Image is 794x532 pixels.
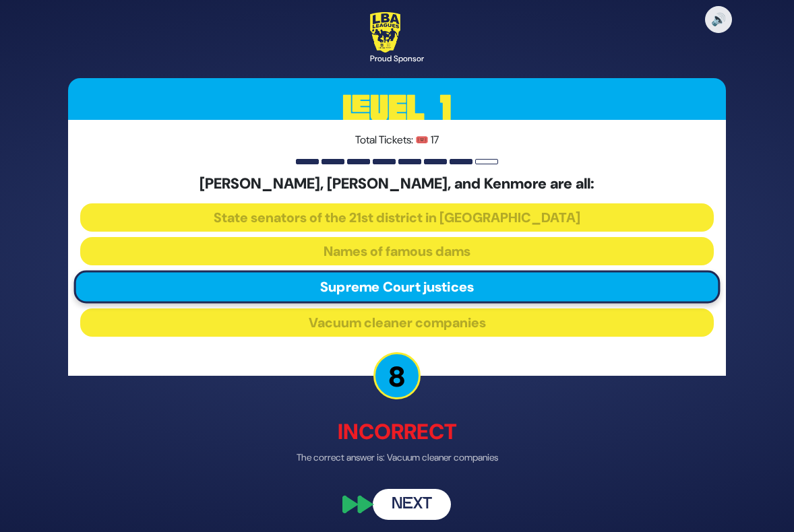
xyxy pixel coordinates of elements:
h5: [PERSON_NAME], [PERSON_NAME], and Kenmore are all: [80,175,714,193]
p: 8 [373,352,421,399]
p: The correct answer is: Vacuum cleaner companies [68,451,726,465]
button: 🔊 [705,6,732,33]
div: Proud Sponsor [370,53,424,65]
p: Total Tickets: 🎟️ 17 [80,132,714,148]
button: Next [373,489,451,520]
img: LBA [370,12,400,53]
button: Supreme Court justices [74,271,721,304]
button: Vacuum cleaner companies [80,308,714,337]
p: Incorrect [68,415,726,448]
button: Names of famous dams [80,237,714,265]
h3: Level 1 [68,78,726,139]
button: State senators of the 21st district in [GEOGRAPHIC_DATA] [80,203,714,232]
